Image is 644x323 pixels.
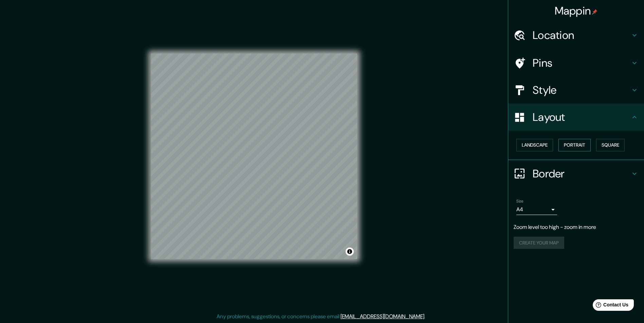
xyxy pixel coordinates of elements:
img: pin-icon.png [592,9,597,15]
div: Layout [508,104,644,131]
button: Portrait [558,139,591,151]
div: Location [508,22,644,49]
a: [EMAIL_ADDRESS][DOMAIN_NAME] [341,313,424,320]
p: Any problems, suggestions, or concerns please email . [217,313,425,321]
p: Zoom level too high - zoom in more [514,223,639,231]
label: Size [516,198,523,204]
h4: Mappin [555,4,598,18]
h4: Location [533,28,630,42]
div: Pins [508,49,644,77]
div: Style [508,77,644,104]
iframe: Help widget launcher [584,297,637,316]
div: . [426,313,428,321]
button: Square [596,139,625,151]
div: A4 [516,204,557,215]
button: Toggle attribution [346,247,354,256]
h4: Style [533,83,630,97]
div: . [425,313,426,321]
h4: Layout [533,110,630,124]
canvas: Map [151,53,357,259]
button: Landscape [516,139,553,151]
h4: Border [533,167,630,180]
div: Border [508,160,644,187]
h4: Pins [533,56,630,70]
